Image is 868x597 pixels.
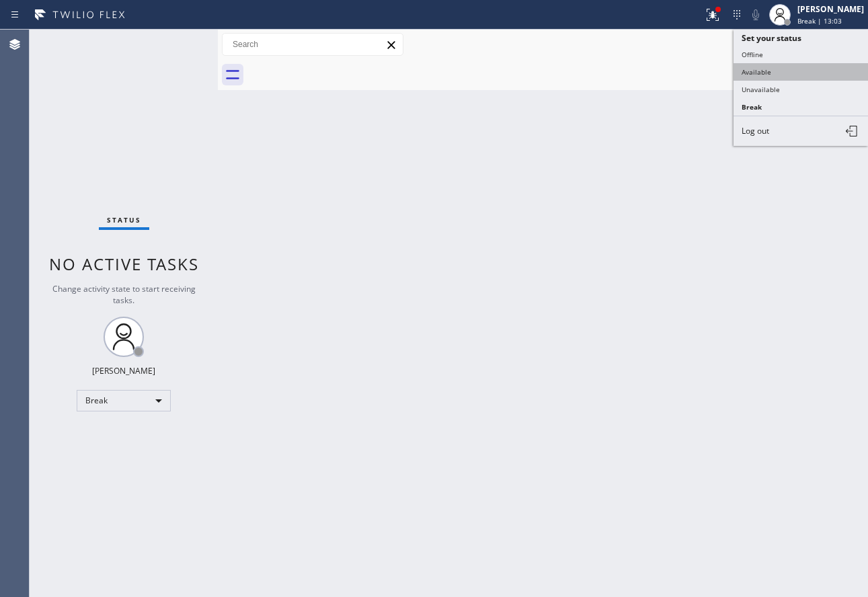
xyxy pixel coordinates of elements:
[49,253,199,275] span: No active tasks
[77,390,171,411] div: Break
[223,34,403,55] input: Search
[797,3,864,15] div: [PERSON_NAME]
[92,365,155,376] div: [PERSON_NAME]
[107,215,141,225] span: Status
[746,5,765,24] button: Mute
[52,283,196,306] span: Change activity state to start receiving tasks.
[797,16,842,26] span: Break | 13:03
